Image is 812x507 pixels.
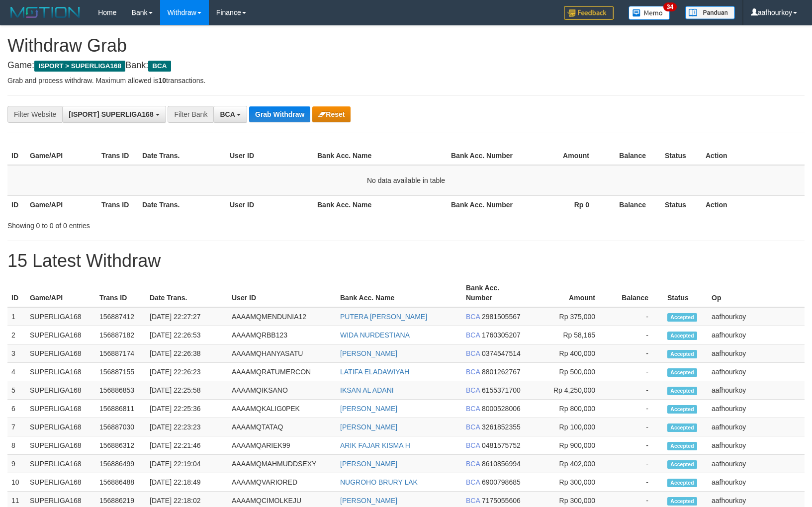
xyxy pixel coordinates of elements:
h4: Game: Bank: [7,61,805,71]
th: Op [708,279,805,307]
span: Accepted [667,442,697,450]
button: Reset [312,106,351,122]
th: Trans ID [97,147,138,165]
button: Grab Withdraw [249,106,310,122]
td: 156886499 [95,455,146,473]
td: - [610,381,663,400]
td: SUPERLIGA168 [26,344,95,363]
img: Button%20Memo.svg [629,6,670,20]
td: 156887030 [95,418,146,436]
td: AAAAMQVARIORED [228,473,336,492]
td: SUPERLIGA168 [26,363,95,381]
td: [DATE] 22:25:36 [146,400,228,418]
a: [PERSON_NAME] [340,497,397,505]
td: SUPERLIGA168 [26,473,95,492]
th: ID [7,195,26,214]
td: 1 [7,307,26,326]
td: 2 [7,326,26,344]
td: Rp 58,165 [530,326,610,344]
td: 156886811 [95,400,146,418]
td: 156886488 [95,473,146,492]
td: aafhourkoy [708,473,805,492]
td: Rp 800,000 [530,400,610,418]
a: LATIFA ELADAWIYAH [340,368,409,376]
td: 6 [7,400,26,418]
td: [DATE] 22:18:49 [146,473,228,492]
th: Trans ID [97,195,138,214]
th: Status [663,279,708,307]
td: AAAAMQKALIG0PEK [228,400,336,418]
td: - [610,418,663,436]
td: aafhourkoy [708,344,805,363]
td: aafhourkoy [708,418,805,436]
td: 10 [7,473,26,492]
td: - [610,455,663,473]
span: BCA [466,313,480,321]
th: Game/API [26,195,97,214]
span: Copy 6900798685 to clipboard [482,478,521,486]
span: BCA [466,331,480,339]
div: Filter Bank [168,106,213,123]
a: ARIK FAJAR KISMA H [340,441,410,449]
span: BCA [466,423,480,431]
th: Balance [610,279,663,307]
th: Balance [604,195,661,214]
span: BCA [148,61,171,72]
td: 156887412 [95,307,146,326]
span: BCA [466,349,480,357]
td: - [610,473,663,492]
td: Rp 4,250,000 [530,381,610,400]
span: Accepted [667,405,697,414]
th: Rp 0 [519,195,604,214]
th: Date Trans. [146,279,228,307]
td: [DATE] 22:26:38 [146,344,228,363]
td: 8 [7,436,26,455]
th: Game/API [26,147,97,165]
td: [DATE] 22:23:23 [146,418,228,436]
a: [PERSON_NAME] [340,405,397,413]
span: Copy 7175055606 to clipboard [482,497,521,505]
th: Date Trans. [138,195,226,214]
td: SUPERLIGA168 [26,455,95,473]
strong: 10 [158,77,166,84]
span: Copy 2981505567 to clipboard [482,313,521,321]
td: 3 [7,344,26,363]
td: AAAAMQRBB123 [228,326,336,344]
td: aafhourkoy [708,436,805,455]
span: Accepted [667,368,697,377]
th: Bank Acc. Number [462,279,530,307]
th: Status [661,195,702,214]
td: aafhourkoy [708,363,805,381]
span: Accepted [667,313,697,322]
span: BCA [466,497,480,505]
td: SUPERLIGA168 [26,400,95,418]
span: BCA [466,478,480,486]
span: BCA [466,386,480,394]
th: Action [702,195,805,214]
td: - [610,326,663,344]
th: ID [7,279,26,307]
td: - [610,307,663,326]
div: Filter Website [7,106,62,123]
td: aafhourkoy [708,400,805,418]
td: 156887182 [95,326,146,344]
th: Game/API [26,279,95,307]
th: Amount [519,147,604,165]
td: 5 [7,381,26,400]
span: BCA [466,441,480,449]
a: [PERSON_NAME] [340,349,397,357]
th: Bank Acc. Name [336,279,462,307]
a: NUGROHO BRURY LAK [340,478,418,486]
td: - [610,344,663,363]
td: AAAAMQHANYASATU [228,344,336,363]
p: Grab and process withdraw. Maximum allowed is transactions. [7,76,805,85]
td: AAAAMQTATAQ [228,418,336,436]
a: WIDA NURDESTIANA [340,331,410,339]
td: SUPERLIGA168 [26,436,95,455]
td: Rp 500,000 [530,363,610,381]
td: [DATE] 22:26:53 [146,326,228,344]
th: Balance [604,147,661,165]
td: [DATE] 22:25:58 [146,381,228,400]
span: 34 [663,2,677,11]
td: Rp 375,000 [530,307,610,326]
